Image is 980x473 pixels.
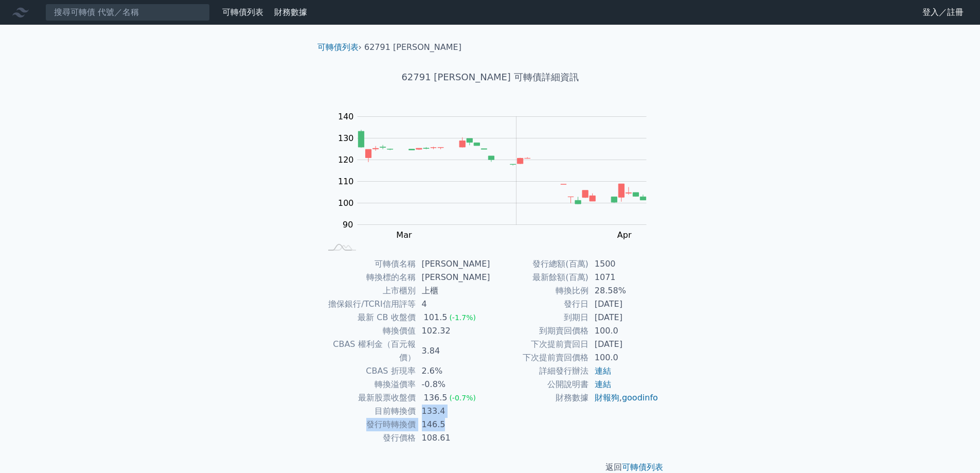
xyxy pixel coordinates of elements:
tspan: 140 [338,112,354,121]
td: 1500 [589,257,659,271]
td: 到期日 [490,311,589,324]
td: 100.0 [589,351,659,364]
div: 136.5 [422,391,450,405]
td: 詳細發行辦法 [490,364,589,378]
td: CBAS 折現率 [322,364,416,378]
a: 連結 [595,379,611,389]
td: 轉換比例 [490,284,589,297]
td: 146.5 [416,418,490,431]
td: 3.84 [416,338,490,364]
span: (-1.7%) [449,313,476,322]
td: 上市櫃別 [322,284,416,297]
td: 2.6% [416,364,490,378]
td: 上櫃 [416,284,490,297]
li: 62791 [PERSON_NAME] [364,41,461,54]
td: [PERSON_NAME] [416,271,490,284]
td: 100.0 [589,324,659,338]
a: 可轉債列表 [622,462,663,472]
a: 可轉債列表 [317,42,359,52]
h1: 62791 [PERSON_NAME] 可轉債詳細資訊 [309,70,671,84]
tspan: Apr [617,230,632,240]
td: 下次提前賣回日 [490,338,589,351]
a: 連結 [595,366,611,376]
td: , [589,391,659,405]
td: -0.8% [416,378,490,391]
td: [PERSON_NAME] [416,257,490,271]
td: CBAS 權利金（百元報價） [322,338,416,364]
td: 下次提前賣回價格 [490,351,589,364]
td: 到期賣回價格 [490,324,589,338]
tspan: 90 [343,220,353,230]
td: [DATE] [589,338,659,351]
div: 101.5 [422,311,450,324]
td: 1071 [589,271,659,284]
td: [DATE] [589,311,659,324]
tspan: 100 [338,198,354,208]
td: 最新 CB 收盤價 [322,311,416,324]
td: 最新股票收盤價 [322,391,416,405]
td: 轉換溢價率 [322,378,416,391]
tspan: 130 [338,133,354,143]
td: 發行價格 [322,431,416,445]
tspan: Mar [396,230,412,240]
a: 可轉債列表 [222,7,263,17]
td: 目前轉換價 [322,405,416,418]
li: › [317,41,362,54]
td: 最新餘額(百萬) [490,271,589,284]
td: 轉換價值 [322,324,416,338]
td: 4 [416,297,490,311]
td: [DATE] [589,297,659,311]
td: 133.4 [416,405,490,418]
td: 108.61 [416,431,490,445]
td: 發行總額(百萬) [490,257,589,271]
span: (-0.7%) [449,394,476,402]
td: 發行日 [490,297,589,311]
td: 轉換標的名稱 [322,271,416,284]
tspan: 110 [338,177,354,186]
td: 公開說明書 [490,378,589,391]
td: 發行時轉換價 [322,418,416,431]
td: 擔保銀行/TCRI信用評等 [322,297,416,311]
a: goodinfo [622,393,658,402]
td: 102.32 [416,324,490,338]
a: 財務數據 [274,7,307,17]
tspan: 120 [338,155,354,165]
input: 搜尋可轉債 代號／名稱 [45,4,210,21]
a: 登入／註冊 [914,4,972,21]
td: 可轉債名稱 [322,257,416,271]
td: 財務數據 [490,391,589,405]
td: 28.58% [589,284,659,297]
g: Chart [333,112,662,261]
a: 財報狗 [595,393,619,402]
